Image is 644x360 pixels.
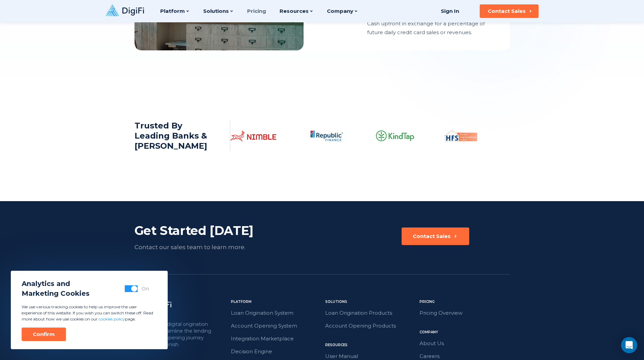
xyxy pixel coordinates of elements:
[22,304,157,322] p: We use various tracking cookies to help us improve the user experience of this website. If you wi...
[231,309,321,317] a: Loan Origination System
[420,309,510,317] a: Pricing Overview
[402,227,469,252] a: Contact Sales
[22,328,66,341] button: Confirm
[325,321,415,330] a: Account Opening Products
[231,334,321,343] a: Integration Marketplace
[420,330,510,335] div: Company
[99,316,125,321] a: cookies policy
[230,130,276,141] img: Client Logo 1
[231,347,321,356] a: Decision Engine
[621,337,637,353] div: Open Intercom Messenger
[413,233,451,240] div: Contact Sales
[22,279,90,289] span: Analytics and
[325,299,415,305] div: Solutions
[135,223,285,238] div: Get Started [DATE]
[376,130,414,141] img: Client Logo 3
[231,321,321,330] a: Account Opening System
[402,227,469,245] button: Contact Sales
[420,339,510,348] a: About Us
[231,299,321,305] div: Platform
[142,285,149,292] div: On
[507,130,536,141] img: Client Logo 5
[444,130,477,141] img: Client Logo 4
[420,299,510,305] div: Pricing
[22,289,90,298] span: Marketing Cookies
[325,309,415,317] a: Loan Origination Products
[433,4,468,18] a: Sign In
[33,331,55,338] div: Confirm
[488,8,526,15] div: Contact Sales
[135,321,213,348] p: The all-in-one digital origination platform. Streamline the lending and account opening journey f...
[306,130,347,141] img: Client Logo 2
[135,242,285,252] div: Contact our sales team to learn more.
[135,121,219,151] p: Trusted By Leading Banks & [PERSON_NAME]
[480,4,539,18] button: Contact Sales
[325,342,415,348] div: Resources
[367,19,487,37] div: Cash upfront in exchange for a percentage of future daily credit card sales or revenues.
